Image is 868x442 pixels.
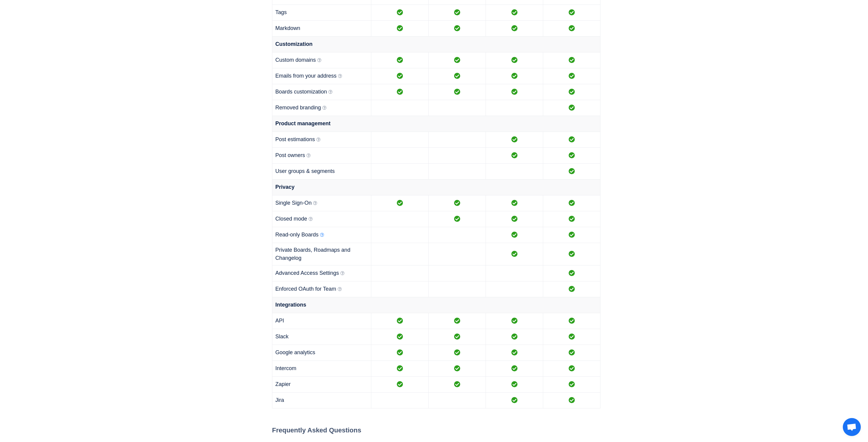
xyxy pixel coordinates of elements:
[272,426,600,434] h2: Frequently Asked Questions
[275,200,312,206] span: Single Sign-On
[275,216,307,222] span: Closed mode
[275,105,321,111] span: Removed branding
[272,163,371,179] td: User groups & segments
[275,286,336,292] span: Enforced OAuth for Team
[272,329,371,345] td: Slack
[272,36,600,52] td: Customization
[272,392,371,408] td: Jira
[275,73,337,79] span: Emails from your address
[272,345,371,360] td: Google analytics
[272,179,600,195] td: Privacy
[275,270,339,276] span: Advanced Access Settings
[275,136,315,142] span: Post estimations
[272,116,600,132] td: Product management
[275,89,327,95] span: Boards customization
[843,418,861,436] a: Open chat
[272,297,600,313] td: Integrations
[275,57,316,63] span: Custom domains
[275,152,305,158] span: Post owners
[272,243,371,265] td: Private Boards, Roadmaps and Changelog
[272,4,371,20] td: Tags
[272,376,371,392] td: Zapier
[272,360,371,376] td: Intercom
[275,232,319,238] span: Read-only Boards
[272,313,371,329] td: API
[272,20,371,36] td: Markdown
